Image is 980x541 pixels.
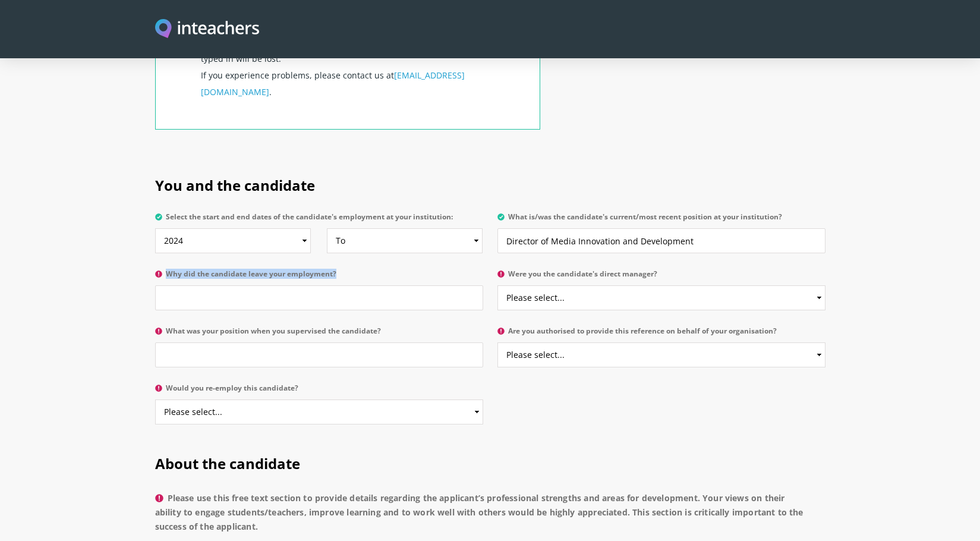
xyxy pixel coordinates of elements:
[155,491,825,541] label: Please use this free text section to provide details regarding the applicant’s professional stren...
[497,270,825,285] label: Were you the candidate's direct manager?
[497,327,825,342] label: Are you authorised to provide this reference on behalf of your organisation?
[155,454,300,473] span: About the candidate
[155,270,483,285] label: Why did the candidate leave your employment?
[155,19,260,40] img: Inteachers
[155,19,260,40] a: Visit this site's homepage
[155,384,483,400] label: Would you re-employ this candidate?
[155,213,483,228] label: Select the start and end dates of the candidate's employment at your institution:
[201,12,525,129] p: If you navigate away from this form before submitting it, anything you have typed in will be lost...
[497,213,825,228] label: What is/was the candidate's current/most recent position at your institution?
[155,327,483,342] label: What was your position when you supervised the candidate?
[155,175,315,195] span: You and the candidate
